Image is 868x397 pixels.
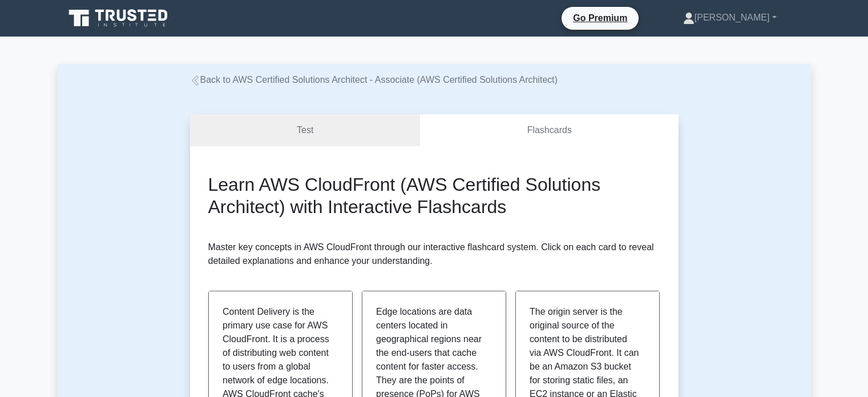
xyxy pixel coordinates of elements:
[656,6,804,29] a: [PERSON_NAME]
[190,114,421,147] a: Test
[566,11,634,25] a: Go Premium
[208,240,660,268] p: Master key concepts in AWS CloudFront through our interactive flashcard system. Click on each car...
[208,174,660,218] h2: Learn AWS CloudFront (AWS Certified Solutions Architect) with Interactive Flashcards
[420,114,678,147] a: Flashcards
[190,75,558,85] a: Back to AWS Certified Solutions Architect - Associate (AWS Certified Solutions Architect)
